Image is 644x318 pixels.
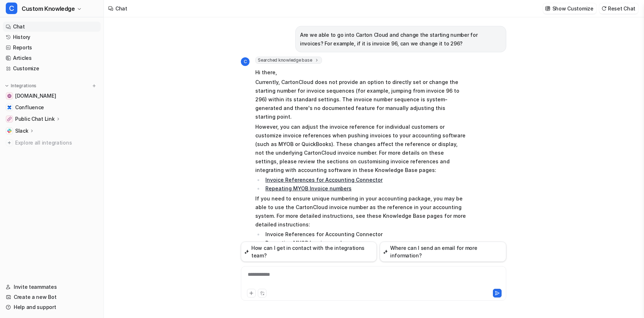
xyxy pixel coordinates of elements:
button: Integrations [3,82,39,89]
button: Reset Chat [599,3,638,14]
li: Invoice References for Accounting Connector [263,230,466,239]
a: help.cartoncloud.com[DOMAIN_NAME] [3,91,101,101]
img: help.cartoncloud.com [7,94,12,98]
span: [DOMAIN_NAME] [15,92,56,100]
a: History [3,32,101,42]
img: Public Chat Link [7,117,12,121]
a: Articles [3,53,101,63]
button: How can I get in contact with the integrations team? [241,242,377,262]
img: reset [601,6,606,11]
a: Help and support [3,302,101,312]
p: Are we able to go into Carton Cloud and change the starting number for invoices? For example, if ... [300,31,502,48]
div: Chat [115,5,127,12]
span: C [6,3,17,14]
a: Repeating MYOB Invoice numbers [265,185,352,191]
span: Explore all integrations [15,137,98,149]
p: Public Chat Link [15,115,55,123]
p: However, you can adjust the invoice reference for individual customers or customize invoice refer... [255,123,466,175]
p: If you need to ensure unique numbering in your accounting package, you may be able to use the Car... [255,194,466,229]
span: Confluence [15,104,44,111]
a: Customize [3,63,101,74]
img: Confluence [7,105,12,110]
p: Show Customize [552,5,594,12]
a: Invoice References for Accounting Connector [265,177,383,183]
a: Reports [3,43,101,53]
a: Invite teammates [3,282,101,292]
img: expand menu [4,83,9,88]
p: Hi there, [255,68,466,77]
img: menu_add.svg [92,83,97,88]
p: Slack [15,127,28,134]
li: Repeating MYOB Invoice numbers [263,239,466,247]
p: Integrations [11,83,36,89]
a: Chat [3,22,101,32]
a: Explore all integrations [3,138,101,148]
a: ConfluenceConfluence [3,102,101,112]
button: Show Customize [543,3,596,14]
button: Where can I send an email for more information? [380,242,506,262]
span: C [241,57,250,66]
img: Slack [7,129,12,133]
img: explore all integrations [6,139,13,146]
span: Searched knowledge base [255,57,322,64]
p: Currently, CartonCloud does not provide an option to directly set or change the starting number f... [255,78,466,121]
img: customize [545,6,550,11]
span: Custom Knowledge [22,4,75,14]
a: Create a new Bot [3,292,101,302]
